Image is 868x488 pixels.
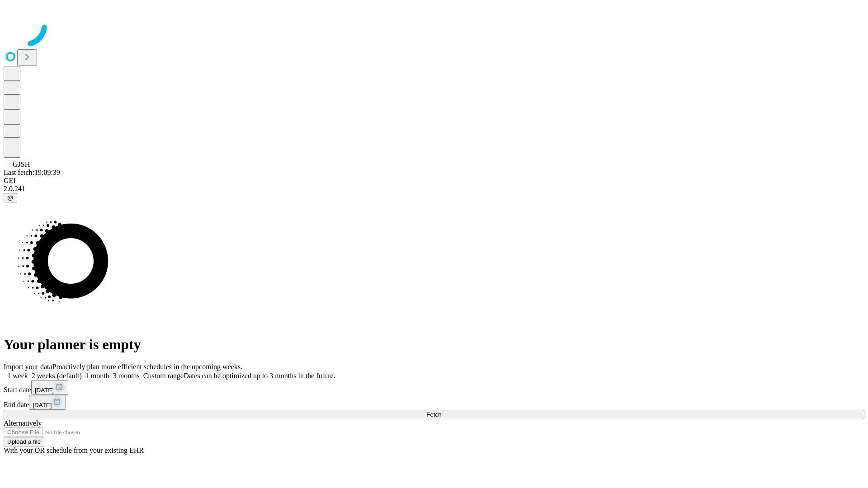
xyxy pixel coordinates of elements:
[4,363,52,371] span: Import your data
[4,446,144,454] span: With your OR schedule from your existing EHR
[4,169,60,176] span: Last fetch: 19:09:39
[143,372,184,380] span: Custom range
[33,402,52,408] span: [DATE]
[4,437,44,446] button: Upload a file
[184,372,335,380] span: Dates can be optimized up to 3 months in the future.
[7,194,14,201] span: @
[4,336,864,353] h1: Your planner is empty
[29,395,66,410] button: [DATE]
[426,411,441,418] span: Fetch
[4,395,864,410] div: End date
[4,380,864,395] div: Start date
[13,160,30,168] span: GJSH
[4,410,864,419] button: Fetch
[4,193,17,202] button: @
[4,419,42,427] span: Alternatively
[4,177,864,185] div: GEI
[7,372,28,380] span: 1 week
[35,387,54,394] span: [DATE]
[85,372,109,380] span: 1 month
[52,363,242,371] span: Proactively plan more efficient schedules in the upcoming weeks.
[4,185,864,193] div: 2.0.241
[31,380,68,395] button: [DATE]
[113,372,140,380] span: 3 months
[32,372,82,380] span: 2 weeks (default)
